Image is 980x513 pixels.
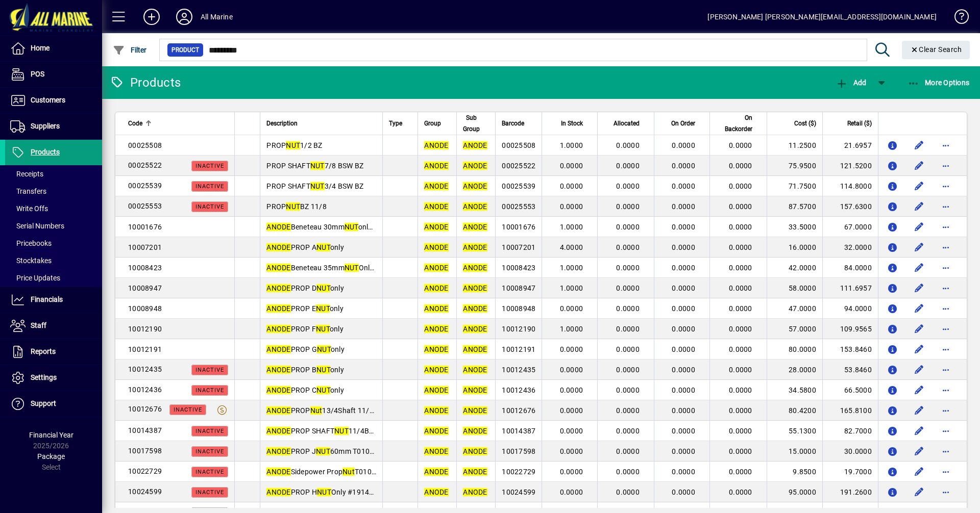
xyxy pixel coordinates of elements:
span: 10012436 [502,386,535,394]
button: More options [938,198,954,215]
span: 0.0000 [616,325,640,333]
td: 21.6957 [822,135,878,156]
a: POS [5,62,102,87]
button: More options [938,484,954,500]
td: 67.0000 [822,217,878,237]
em: ANODE [463,386,487,394]
td: 82.7000 [822,421,878,441]
span: 0.0000 [729,141,752,149]
td: 47.0000 [767,298,822,319]
a: Knowledge Base [947,2,967,35]
span: 0.0000 [672,162,695,170]
button: More options [938,464,954,480]
span: 00025522 [128,161,162,169]
span: 0.0000 [616,264,640,272]
span: PROP B only [266,366,344,374]
span: 10012436 [128,386,162,394]
span: 10008947 [128,284,162,292]
span: Support [31,399,56,407]
td: 94.0000 [822,298,878,319]
span: Cost ($) [794,118,816,129]
span: Sub Group [463,112,480,135]
span: 0.0000 [616,366,640,374]
button: Edit [911,321,927,337]
span: 0.0000 [729,406,752,415]
span: 0.0000 [560,202,583,211]
em: ANODE [266,243,290,251]
span: 10007201 [128,243,162,251]
em: ANODE [424,325,448,333]
em: ANODE [463,427,487,435]
span: Financials [31,295,63,303]
button: Edit [911,382,927,398]
span: In Stock [561,118,583,129]
span: Description [266,118,298,129]
span: 00025539 [502,182,535,190]
span: Clear Search [910,45,962,54]
span: 1.0000 [560,325,583,333]
span: Beneteau 35mm Only CMAN35 [266,264,404,272]
span: 1.0000 [560,284,583,292]
span: Barcode [502,118,524,129]
em: ANODE [266,406,290,415]
button: More options [938,137,954,153]
em: NUT [316,304,330,313]
span: Inactive [174,406,202,413]
em: NUT [310,162,325,170]
button: Edit [911,341,927,357]
span: PROP C only [266,386,344,394]
span: 0.0000 [616,304,640,313]
span: 0.0000 [672,406,695,415]
span: Home [31,44,50,52]
button: Edit [911,484,927,500]
a: Write Offs [5,200,102,217]
em: ANODE [424,202,448,211]
em: Nut [310,406,323,415]
span: 0.0000 [616,202,640,211]
span: Products [31,148,60,156]
div: Type [389,118,411,129]
span: Type [389,118,402,129]
span: 0.0000 [616,345,640,353]
span: Transfers [10,187,46,195]
em: ANODE [266,386,290,394]
span: PROP SHAFT 11/4BSW [266,427,379,435]
div: Description [266,118,376,129]
span: 0.0000 [729,345,752,353]
span: 0.0000 [729,162,752,170]
span: 00025553 [128,202,162,210]
a: Home [5,36,102,61]
span: Product [171,45,199,55]
span: 1.0000 [560,141,583,149]
span: 0.0000 [729,386,752,394]
a: Support [5,391,102,417]
span: 10012190 [502,325,535,333]
em: NUT [345,264,359,272]
span: Beneteau 30mm only CMANN30 [266,223,408,231]
a: Reports [5,339,102,365]
button: Edit [911,239,927,255]
em: ANODE [463,345,487,353]
span: 0.0000 [672,202,695,211]
em: ANODE [424,141,448,149]
em: ANODE [266,284,290,292]
span: 0.0000 [729,264,752,272]
div: Sub Group [463,112,489,135]
td: 58.0000 [767,278,822,298]
button: Edit [911,137,927,153]
em: ANODE [463,202,487,211]
a: Staff [5,313,102,339]
em: NUT [317,345,331,353]
span: Inactive [195,203,224,210]
div: Group [424,118,450,129]
em: NUT [334,427,349,435]
button: More options [938,423,954,439]
div: On Backorder [716,112,762,135]
button: Edit [911,464,927,480]
div: Barcode [502,118,535,129]
span: 0.0000 [729,243,752,251]
em: ANODE [424,264,448,272]
span: 10001676 [128,223,162,231]
button: More options [938,239,954,255]
span: 0.0000 [672,182,695,190]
